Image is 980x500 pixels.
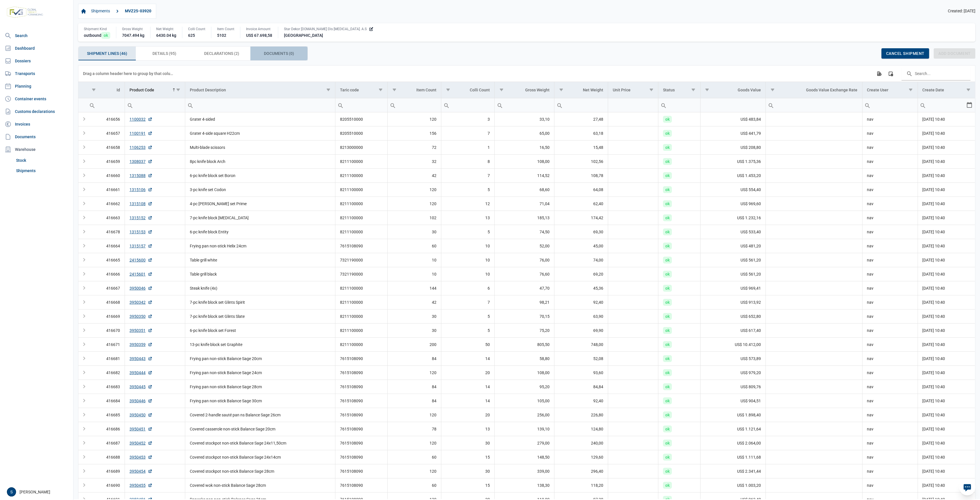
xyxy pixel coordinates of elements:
td: 14 [441,394,494,408]
td: 8211100000 [335,309,387,323]
td: 8205510000 [335,112,387,126]
td: 7-pc knife block set Glints Slate [185,309,335,323]
td: Expand [78,154,87,168]
td: 71,04 [494,197,554,211]
td: Expand [78,112,87,126]
td: 120 [387,366,441,380]
td: 416682 [87,366,125,380]
a: 1315106 [129,187,152,193]
td: Column Colli Count [441,82,494,98]
a: 3950350 [129,314,152,319]
td: 72 [387,140,441,154]
td: Column Item Count [387,82,441,98]
div: Select [966,98,973,112]
td: 7615108090 [335,351,387,366]
td: 7615108090 [335,394,387,408]
td: 3 [441,112,494,126]
td: Expand [78,394,87,408]
td: 416657 [87,126,125,140]
td: Filter cell [554,98,608,112]
td: Expand [78,281,87,295]
span: Show filter options for column 'Item Count' [392,88,397,92]
input: Filter cell [87,98,125,112]
td: Filter cell [658,98,700,112]
td: 144 [387,281,441,295]
a: Shipments [89,6,112,16]
td: Frying pan non-stick Balance Sage 24cm [185,366,335,380]
div: Data grid toolbar [83,66,971,82]
td: nav [862,337,918,351]
a: Stock [14,155,71,166]
td: 8211100000 [335,281,387,295]
td: 45,00 [554,239,608,253]
td: nav [862,211,918,225]
span: Show filter options for column 'Status' [691,88,696,92]
td: 7-pc knife block [MEDICAL_DATA] [185,211,335,225]
td: 84 [387,351,441,366]
div: Search box [658,98,669,112]
a: 3950046 [129,285,152,291]
a: 2415601 [129,271,152,277]
a: 2415600 [129,257,152,263]
td: 6-pc knife block set Forest [185,323,335,337]
td: Table grill white [185,253,335,267]
div: Search box [87,98,97,112]
input: Filter cell [125,98,185,112]
td: Expand [78,225,87,239]
td: Filter cell [700,98,766,112]
td: 8211100000 [335,154,387,168]
a: 3950443 [129,356,152,361]
td: 8pc knife block Arch [185,154,335,168]
td: Column Create User [862,82,918,98]
td: Expand [78,239,87,253]
input: Filter cell [766,98,862,112]
td: Column Unit Price [608,82,658,98]
td: 14 [441,380,494,394]
td: Multi-blade scissors [185,140,335,154]
td: nav [862,225,918,239]
td: 74,00 [554,253,608,267]
td: nav [862,253,918,267]
td: 416659 [87,154,125,168]
a: Documents [2,131,71,143]
span: Show filter options for column 'Goods Value' [705,88,710,92]
td: 84 [387,380,441,394]
td: 13 [441,211,494,225]
td: 416671 [87,337,125,351]
span: Show filter options for column 'Colli Count' [446,88,450,92]
input: Filter cell [441,98,494,112]
td: Expand [78,380,87,394]
td: 47,70 [494,281,554,295]
td: Steak knife (4x) [185,281,335,295]
td: 416663 [87,211,125,225]
td: nav [862,197,918,211]
td: 92,40 [554,295,608,309]
td: Expand [78,267,87,281]
td: Frying pan non-stick Balance Sage 28cm [185,380,335,394]
td: 416662 [87,197,125,211]
td: Expand [78,295,87,309]
td: 7321190000 [335,253,387,267]
td: 416678 [87,225,125,239]
span: Show filter options for column 'Net Weight' [559,88,563,92]
a: 1106253 [129,145,152,150]
a: Container events [2,93,71,105]
td: 64,08 [554,182,608,197]
td: 114,52 [494,168,554,182]
input: Filter cell [918,98,966,112]
span: Show filter options for column 'Product Code' [176,88,180,92]
td: Filter cell [185,98,335,112]
input: Search in the data grid [902,67,971,80]
td: 416656 [87,112,125,126]
td: Column Create Date [918,82,975,98]
input: Filter cell [388,98,441,112]
td: 10 [441,239,494,253]
a: Shipments [14,166,71,176]
div: Search box [554,98,565,112]
a: 3950445 [129,384,152,390]
td: 416660 [87,168,125,182]
td: 8213000000 [335,140,387,154]
td: nav [862,309,918,323]
td: 69,30 [554,225,608,239]
td: 50 [441,337,494,351]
